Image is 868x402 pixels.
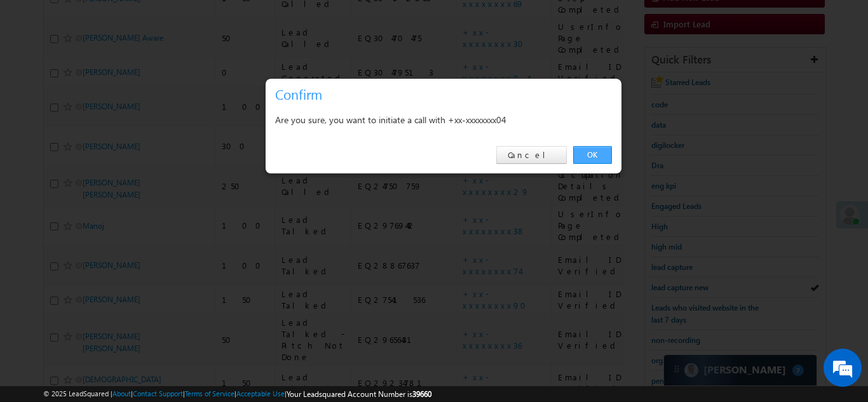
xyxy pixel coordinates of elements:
[66,67,214,83] div: Chat with us now
[133,389,183,398] a: Contact Support
[208,6,239,37] div: Minimize live chat window
[22,67,53,83] img: d_60004797649_company_0_60004797649
[287,389,431,399] span: Your Leadsquared Account Number is
[173,312,231,329] em: Start Chat
[17,117,232,301] textarea: Type your message and hit 'Enter'
[236,389,285,398] a: Acceptable Use
[275,112,612,128] div: Are you sure, you want to initiate a call with +xx-xxxxxxxx04
[275,83,617,105] h3: Confirm
[496,146,567,164] a: Cancel
[43,388,431,400] span: © 2025 LeadSquared | | | | |
[573,146,612,164] a: OK
[185,389,234,398] a: Terms of Service
[112,389,131,398] a: About
[412,389,431,399] span: 39660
